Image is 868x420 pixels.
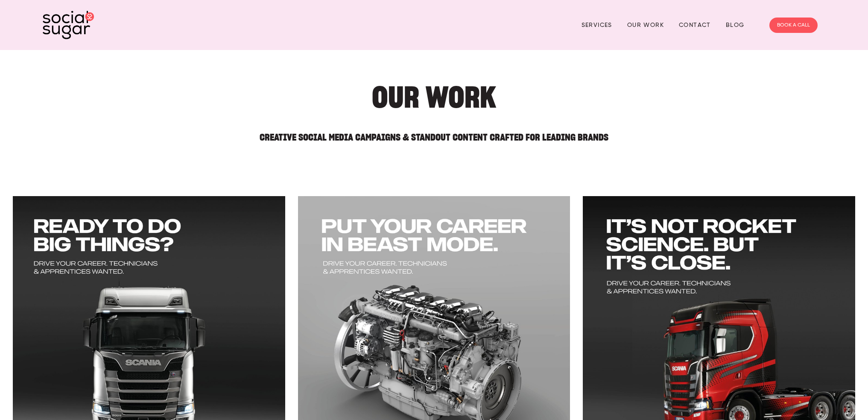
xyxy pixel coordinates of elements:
a: Services [582,18,612,32]
a: Our Work [627,18,664,32]
a: BOOK A CALL [769,18,818,33]
a: Blog [726,18,745,32]
h1: Our Work [96,84,772,110]
a: Contact [679,18,711,32]
h2: Creative Social Media Campaigns & Standout Content Crafted for Leading Brands [96,125,772,142]
img: SocialSugar [43,11,94,39]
